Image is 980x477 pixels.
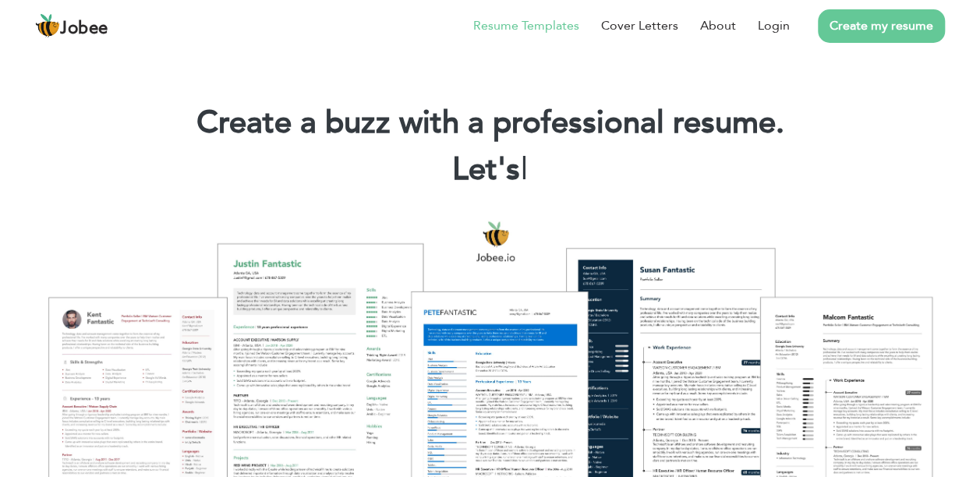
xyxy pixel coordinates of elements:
[700,16,736,35] a: About
[60,20,108,37] span: Jobee
[473,16,579,35] a: Resume Templates
[758,16,790,35] a: Login
[35,13,108,38] a: Jobee
[35,13,60,38] img: jobee.io
[23,103,957,143] h1: Create a buzz with a professional resume.
[601,16,678,35] a: Cover Letters
[521,148,528,191] span: |
[23,150,957,190] h2: Let's
[818,9,945,43] a: Create my resume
